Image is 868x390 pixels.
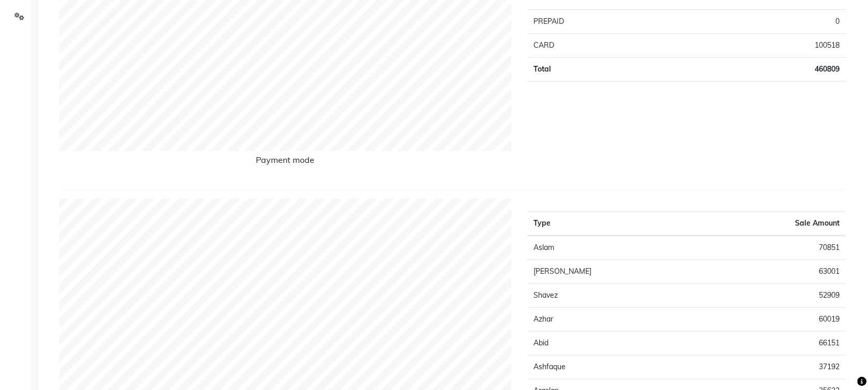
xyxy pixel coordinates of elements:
td: CARD [527,33,664,57]
td: 0 [664,9,846,33]
th: Type [527,211,703,235]
td: PREPAID [527,9,664,33]
td: 52909 [703,283,846,307]
td: 63001 [703,259,846,283]
h6: Payment mode [59,155,512,169]
td: 37192 [703,355,846,379]
td: 66151 [703,331,846,355]
td: 70851 [703,235,846,260]
td: Azhar [527,307,703,331]
td: 60019 [703,307,846,331]
td: Shavez [527,283,703,307]
td: 100518 [664,33,846,57]
td: 460809 [664,57,846,81]
td: Ashfaque [527,355,703,379]
td: [PERSON_NAME] [527,259,703,283]
td: Abid [527,331,703,355]
td: Total [527,57,664,81]
th: Sale Amount [703,211,846,235]
td: Aslam [527,235,703,260]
